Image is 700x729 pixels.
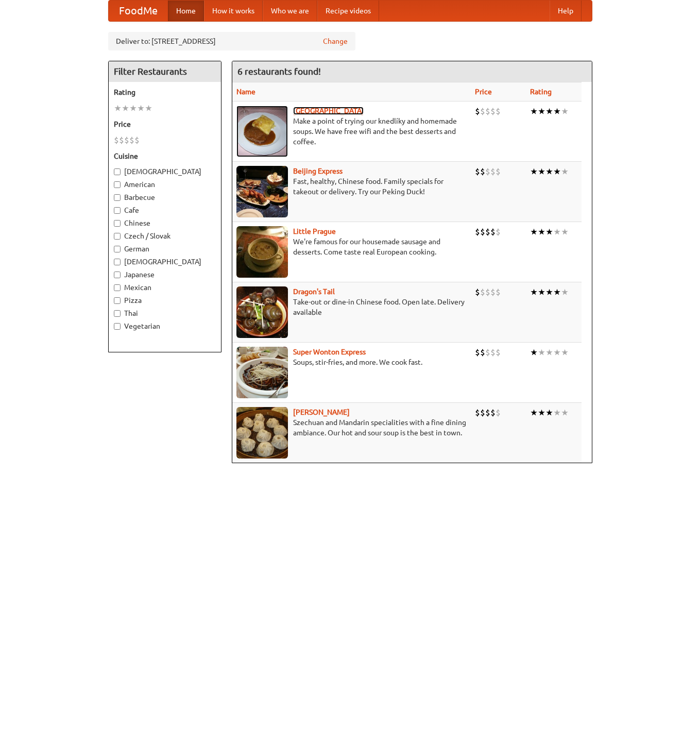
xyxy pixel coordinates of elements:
[496,347,501,358] li: $
[109,61,221,82] h4: Filter Restaurants
[293,408,350,416] a: [PERSON_NAME]
[538,226,545,238] li: ★
[496,106,501,117] li: $
[485,407,490,418] li: $
[236,236,467,257] p: We're famous for our housemade sausage and desserts. Come taste real European cooking.
[168,1,204,21] a: Home
[490,286,496,298] li: $
[561,347,569,358] li: ★
[114,272,121,278] input: Japanese
[145,103,152,114] li: ★
[480,347,485,358] li: $
[129,103,137,114] li: ★
[480,106,485,117] li: $
[114,246,121,252] input: German
[114,194,121,201] input: Barbecue
[114,269,216,280] label: Japanese
[293,167,343,175] a: Beijing Express
[114,284,121,291] input: Mexican
[114,87,216,97] h5: Rating
[114,310,121,317] input: Thai
[293,107,364,115] a: [GEOGRAPHIC_DATA]
[480,407,485,418] li: $
[561,407,569,418] li: ★
[236,417,467,438] p: Szechuan and Mandarin specialities with a fine dining ambiance. Our hot and sour soup is the best...
[236,407,288,459] img: shandong.jpg
[263,1,317,21] a: Who we are
[485,166,490,177] li: $
[530,106,538,117] li: ★
[490,407,496,418] li: $
[485,347,490,358] li: $
[485,106,490,117] li: $
[545,286,553,298] li: ★
[124,134,129,146] li: $
[496,286,501,298] li: $
[545,347,553,358] li: ★
[114,168,121,175] input: [DEMOGRAPHIC_DATA]
[134,134,140,146] li: $
[480,226,485,238] li: $
[114,205,216,215] label: Cafe
[475,166,480,177] li: $
[496,166,501,177] li: $
[114,244,216,254] label: German
[545,226,553,238] li: ★
[561,166,569,177] li: ★
[114,166,216,177] label: [DEMOGRAPHIC_DATA]
[545,407,553,418] li: ★
[204,1,263,21] a: How it works
[114,321,216,331] label: Vegetarian
[561,226,569,238] li: ★
[114,119,216,129] h5: Price
[538,347,545,358] li: ★
[236,297,467,317] p: Take-out or dine-in Chinese food. Open late. Delivery available
[293,348,366,356] b: Super Wonton Express
[236,88,255,96] a: Name
[553,106,561,117] li: ★
[485,286,490,298] li: $
[114,308,216,318] label: Thai
[475,286,480,298] li: $
[114,181,121,188] input: American
[236,106,288,157] img: czechpoint.jpg
[122,103,129,114] li: ★
[490,166,496,177] li: $
[530,347,538,358] li: ★
[553,347,561,358] li: ★
[293,287,335,296] a: Dragon's Tail
[119,134,124,146] li: $
[490,106,496,117] li: $
[236,176,467,197] p: Fast, healthy, Chinese food. Family specials for takeout or delivery. Try our Peking Duck!
[475,106,480,117] li: $
[490,347,496,358] li: $
[538,106,545,117] li: ★
[323,36,348,46] a: Change
[561,106,569,117] li: ★
[114,323,121,330] input: Vegetarian
[553,286,561,298] li: ★
[545,106,553,117] li: ★
[480,286,485,298] li: $
[538,407,545,418] li: ★
[114,282,216,293] label: Mexican
[561,286,569,298] li: ★
[236,226,288,278] img: littleprague.jpg
[114,259,121,265] input: [DEMOGRAPHIC_DATA]
[236,347,288,398] img: superwonton.jpg
[108,32,355,50] div: Deliver to: [STREET_ADDRESS]
[496,226,501,238] li: $
[114,134,119,146] li: $
[129,134,134,146] li: $
[553,407,561,418] li: ★
[137,103,145,114] li: ★
[480,166,485,177] li: $
[236,116,467,147] p: Make a point of trying our knedlíky and homemade soups. We have free wifi and the best desserts a...
[114,257,216,267] label: [DEMOGRAPHIC_DATA]
[545,166,553,177] li: ★
[114,233,121,240] input: Czech / Slovak
[114,231,216,241] label: Czech / Slovak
